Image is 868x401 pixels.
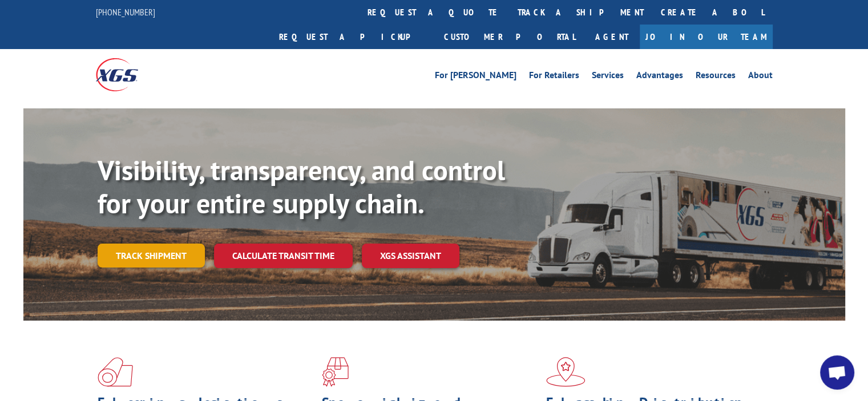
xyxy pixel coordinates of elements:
[529,71,579,83] a: For Retailers
[322,357,349,387] img: xgs-icon-focused-on-flooring-red
[98,244,205,268] a: Track shipment
[748,71,773,83] a: About
[546,357,586,387] img: xgs-icon-flagship-distribution-model-red
[696,71,736,83] a: Resources
[214,244,353,268] a: Calculate transit time
[592,71,624,83] a: Services
[640,25,773,49] a: Join Our Team
[98,357,133,387] img: xgs-icon-total-supply-chain-intelligence-red
[435,71,516,83] a: For [PERSON_NAME]
[271,25,435,49] a: Request a pickup
[584,25,640,49] a: Agent
[636,71,683,83] a: Advantages
[96,6,155,18] a: [PHONE_NUMBER]
[362,244,459,268] a: XGS ASSISTANT
[820,355,854,390] a: Open chat
[435,25,584,49] a: Customer Portal
[98,152,505,221] b: Visibility, transparency, and control for your entire supply chain.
